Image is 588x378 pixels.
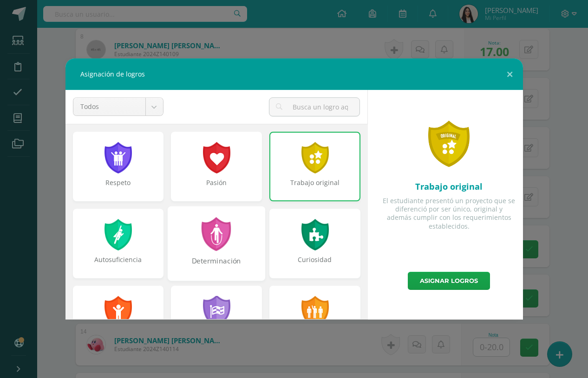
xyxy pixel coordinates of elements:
div: Pasión [172,178,261,197]
a: Todos [73,98,163,115]
div: Asignación de logros [65,58,523,90]
div: Curiosidad [270,255,359,274]
div: El estudiante presentó un proyecto que se diferenció por ser único, original y además cumplir con... [383,197,516,231]
div: Trabajo original [383,181,516,192]
input: Busca un logro aquí... [269,98,359,116]
span: Todos [80,98,138,115]
button: Close (Esc) [497,58,523,90]
div: Respeto [74,178,163,197]
a: Asignar logros [408,272,490,290]
div: Trabajo original [270,178,359,197]
div: Determinación [169,256,264,276]
div: Autosuficiencia [74,255,163,274]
